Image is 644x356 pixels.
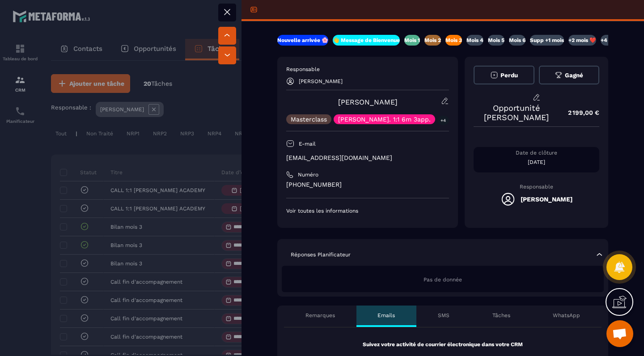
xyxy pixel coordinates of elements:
[559,104,599,121] p: 2 199,00 €
[568,37,596,44] p: +2 mois ❤️
[500,72,518,79] span: Perdu
[333,37,400,44] p: 👋 Message de Bienvenue
[474,159,599,166] p: [DATE]
[474,66,534,84] button: Perdu
[286,154,449,162] p: [EMAIL_ADDRESS][DOMAIN_NAME]
[338,98,398,106] a: [PERSON_NAME]
[553,312,580,319] p: WhatsApp
[437,116,449,125] p: +4
[300,341,586,348] p: Suivez votre activité de courrier électronique dans votre CRM
[305,312,335,319] p: Remarques
[424,276,462,283] span: Pas de donnée
[286,180,449,189] p: [PHONE_NUMBER]
[474,149,599,156] p: Date de clôture
[277,37,328,44] p: Nouvelle arrivée 🌸
[438,312,449,319] p: SMS
[521,196,572,203] h5: [PERSON_NAME]
[286,66,449,73] p: Responsable
[606,320,633,347] div: Ouvrir le chat
[492,312,510,319] p: Tâches
[601,37,629,44] p: +4 mois 💎
[299,78,343,84] p: [PERSON_NAME]
[474,184,599,190] p: Responsable
[286,207,449,214] p: Voir toutes les informations
[565,72,583,79] span: Gagné
[338,116,431,122] p: [PERSON_NAME]. 1:1 6m 3app.
[466,37,483,44] p: Mois 4
[539,66,600,84] button: Gagné
[291,251,351,258] p: Réponses Planificateur
[377,312,395,319] p: Emails
[445,37,462,44] p: Mois 3
[424,37,441,44] p: Mois 2
[474,103,559,122] p: Opportunité [PERSON_NAME]
[509,37,525,44] p: Mois 6
[299,140,316,147] p: E-mail
[291,116,327,122] p: Masterclass
[530,37,564,44] p: Supp +1 mois
[488,37,504,44] p: Mois 5
[298,171,318,178] p: Numéro
[404,37,420,44] p: Mois 1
